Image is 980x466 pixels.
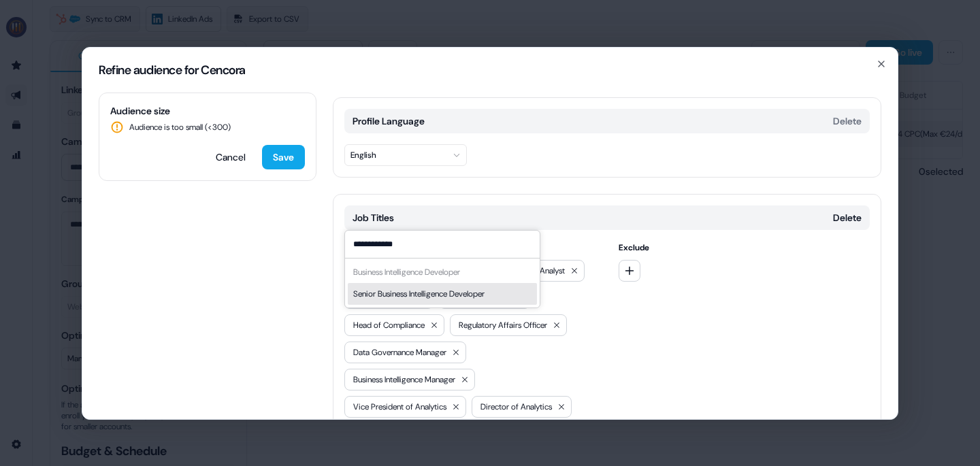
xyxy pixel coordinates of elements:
[521,264,565,278] span: Data Analyst
[459,318,547,332] span: Regulatory Affairs Officer
[353,287,485,301] div: Senior Business Intelligence Developer
[99,64,881,76] h2: Refine audience for Cencora
[262,145,305,169] button: Save
[480,400,552,414] span: Director of Analytics
[353,114,425,128] span: Profile Language
[619,241,870,254] span: Exclude
[353,211,394,224] span: Job Titles
[110,104,305,118] span: Audience size
[129,120,231,134] span: Audience is too small (< 300 )
[345,259,540,307] div: Suggestions
[344,144,467,166] button: English
[353,318,425,332] span: Head of Compliance
[205,145,257,169] button: Cancel
[353,400,446,414] span: Vice President of Analytics
[833,211,862,224] button: Delete
[353,373,455,386] span: Business Intelligence Manager
[833,114,862,128] button: Delete
[353,346,446,359] span: Data Governance Manager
